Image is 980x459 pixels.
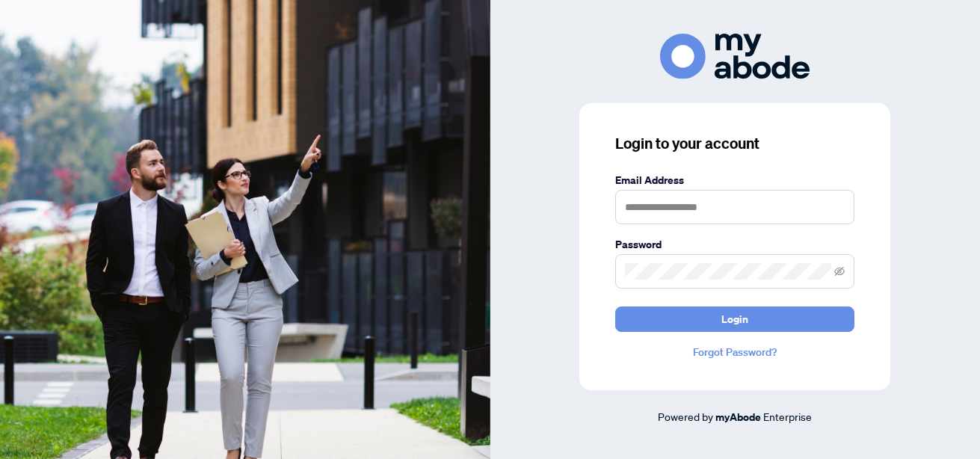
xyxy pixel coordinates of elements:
label: Email Address [615,172,854,188]
label: Password [615,236,854,253]
span: eye-invisible [834,266,845,277]
span: Login [721,307,748,331]
img: ma-logo [660,34,810,79]
a: myAbode [715,409,761,425]
a: Forgot Password? [615,344,854,360]
button: Login [615,306,854,332]
span: Enterprise [763,410,812,423]
span: Powered by [658,410,713,423]
h3: Login to your account [615,133,854,154]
